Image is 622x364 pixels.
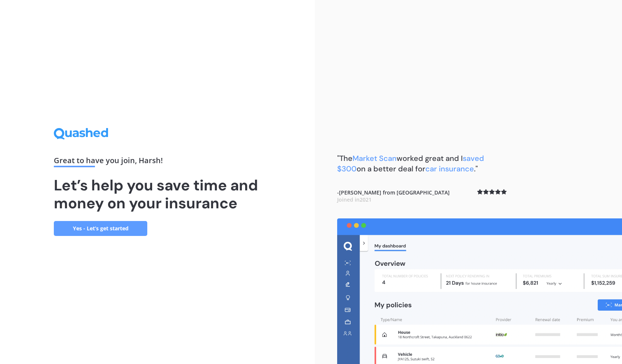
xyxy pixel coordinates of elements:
[352,153,397,163] span: Market Scan
[337,153,484,174] b: "The worked great and I on a better deal for ."
[337,153,484,174] span: saved $300
[425,164,474,174] span: car insurance
[337,189,450,203] b: - [PERSON_NAME] from [GEOGRAPHIC_DATA]
[54,221,147,236] a: Yes - Let’s get started
[54,157,261,167] div: Great to have you join , Harsh !
[337,218,622,364] img: dashboard.webp
[337,196,372,203] span: Joined in 2021
[54,176,261,212] h1: Let’s help you save time and money on your insurance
